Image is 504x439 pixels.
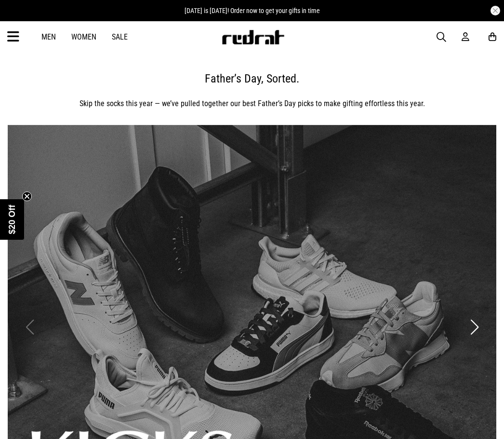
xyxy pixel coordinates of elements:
span: $20 Off [7,205,17,234]
button: Previous slide [23,316,36,338]
a: Women [71,32,96,41]
img: Redrat logo [221,30,285,44]
a: Men [41,32,56,41]
span: [DATE] is [DATE]! Order now to get your gifts in time [185,7,320,14]
a: Sale [112,32,128,41]
button: Close teaser [22,192,32,201]
h2: Father’s Day, Sorted. [15,69,489,88]
button: Next slide [468,316,481,338]
p: Skip the socks this year — we’ve pulled together our best Father’s Day picks to make gifting effo... [15,98,489,110]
